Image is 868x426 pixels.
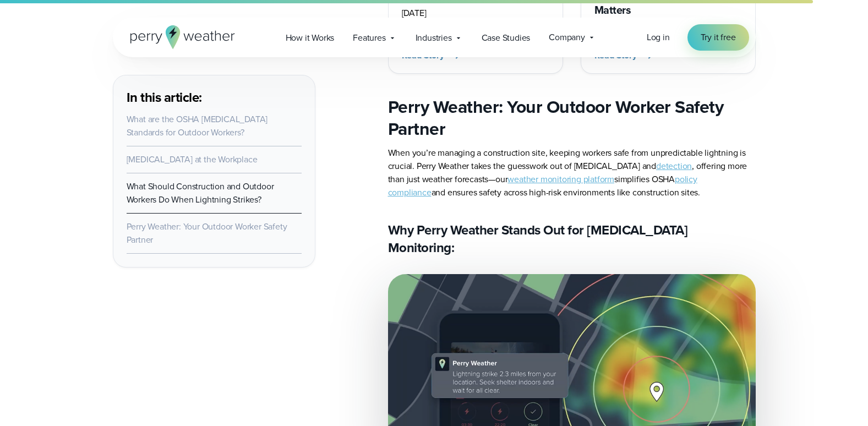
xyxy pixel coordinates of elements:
[286,31,335,45] span: How it Works
[276,26,344,49] a: How it Works
[127,113,268,139] a: What are the OSHA [MEDICAL_DATA] Standards for Outdoor Workers?
[353,31,385,45] span: Features
[127,89,302,106] h3: In this article:
[647,31,670,44] a: Log in
[647,31,670,43] span: Log in
[388,221,756,256] h3: Why Perry Weather Stands Out for [MEDICAL_DATA] Monitoring:
[402,7,549,20] div: [DATE]
[388,146,756,199] p: When you’re managing a construction site, keeping workers safe from unpredictable lightning is cr...
[701,31,736,44] span: Try it free
[388,173,697,199] a: policy compliance
[687,24,749,51] a: Try it free
[127,220,287,246] a: Perry Weather: Your Outdoor Worker Safety Partner
[507,173,614,185] a: weather monitoring platform
[416,31,452,45] span: Industries
[388,94,724,142] strong: Perry Weather: Your Outdoor Worker Safety Partner
[127,180,274,206] a: What Should Construction and Outdoor Workers Do When Lightning Strikes?
[472,26,540,49] a: Case Studies
[549,31,585,44] span: Company
[482,31,531,45] span: Case Studies
[127,153,258,166] a: [MEDICAL_DATA] at the Workplace
[656,160,692,172] a: detection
